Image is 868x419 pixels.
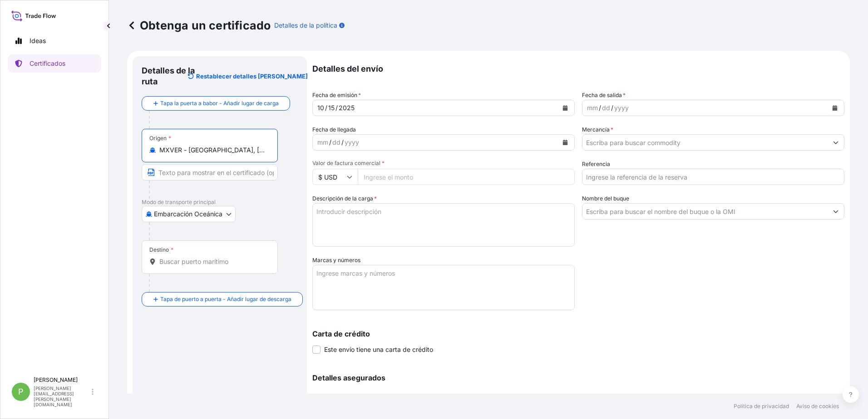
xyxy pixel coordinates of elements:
[8,32,101,50] a: Ideas
[142,292,303,307] button: Tapa de puerto a puerta - Añadir lugar de descarga
[316,137,329,148] div: mes
[599,102,601,113] div: /
[828,134,844,151] button: Mostrar sugerencias
[734,403,789,410] a: Política de privacidad
[142,96,290,111] button: Tapa la puerta a babor - Añadir lugar de carga
[796,403,839,410] a: Aviso de cookies
[312,256,360,265] label: Marcas y números
[149,135,167,142] font: Origen
[341,137,344,148] div: /
[312,195,373,202] font: Descripción de la carga
[582,392,638,401] label: Nombrado Asegurado
[197,69,298,83] button: Restablecer detalles [PERSON_NAME]
[582,194,629,203] label: Nombre del buque
[30,59,65,68] p: Certificados
[18,387,24,396] span: P
[160,99,279,108] span: Tapa la puerta a babor - Añadir lugar de carga
[196,72,308,81] p: Restablecer detalles [PERSON_NAME]
[582,134,828,151] input: Escriba para buscar commodity
[582,160,610,169] label: Referencia
[149,246,169,253] font: Destino
[316,102,325,113] div: mes
[30,36,46,45] p: Ideas
[312,160,380,166] font: Valor de factura comercial
[312,92,357,98] font: Fecha de emisión
[140,18,271,33] font: Obtenga un certificado
[312,393,363,400] font: Primario asegurado
[160,295,291,304] span: Tapa de puerto a puerta - Añadir lugar de descarga
[312,330,844,337] p: Carta de crédito
[558,135,572,150] button: Calendario
[611,102,613,113] div: /
[601,102,611,113] div: día
[159,146,266,155] input: Origen
[582,203,828,219] input: Escriba para buscar el nombre del buque o la OMI
[159,257,266,266] input: Destino
[142,206,236,222] button: Seleccionar transporte
[142,199,298,206] p: Modo de transporte principal
[558,101,572,115] button: Calendario
[325,102,327,113] div: /
[154,209,222,219] span: Embarcación oceánica
[582,126,610,133] font: Mercancía
[142,164,278,180] input: Texto que aparecerá en el certificado
[34,385,90,407] p: [PERSON_NAME][EMAIL_ADDRESS][PERSON_NAME][DOMAIN_NAME]
[312,125,356,134] span: Fecha de llegada
[828,203,844,219] button: Mostrar sugerencias
[329,137,331,148] div: /
[586,102,599,113] div: mes
[324,345,433,354] span: Este envío tiene una carta de crédito
[142,65,197,87] p: Detalles de la ruta
[338,102,355,113] div: año
[335,102,338,113] div: /
[358,169,575,185] input: Ingrese el monto
[828,101,842,115] button: Calendario
[274,21,337,30] p: Detalles de la política
[582,92,622,98] font: Fecha de salida
[34,376,90,384] p: [PERSON_NAME]
[312,374,844,381] p: Detalles asegurados
[8,54,101,73] a: Certificados
[312,56,844,82] p: Detalles del envío
[344,137,360,148] div: año
[327,102,335,113] div: día
[613,102,630,113] div: año
[331,137,341,148] div: día
[582,169,844,185] input: Ingrese la referencia de la reserva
